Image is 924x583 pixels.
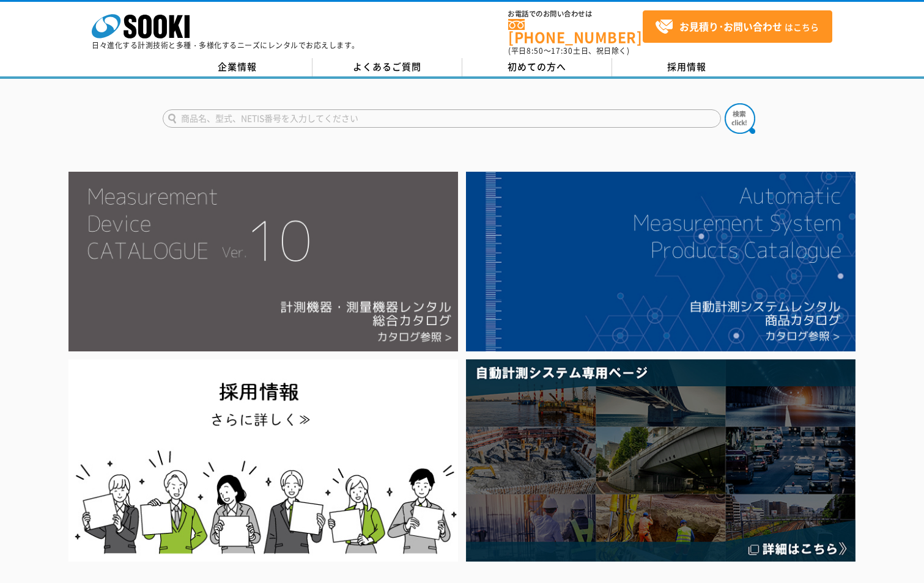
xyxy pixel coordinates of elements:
img: SOOKI recruit [68,359,458,562]
a: お見積り･お問い合わせはこちら [643,10,832,43]
img: 自動計測システム専用ページ [466,359,856,562]
a: 採用情報 [612,58,762,76]
a: 初めての方へ [462,58,612,76]
a: よくあるご質問 [312,58,462,76]
span: (平日 ～ 土日、祝日除く) [508,45,629,56]
input: 商品名、型式、NETIS番号を入力してください [163,109,721,128]
span: はこちら [655,18,819,36]
span: お電話でのお問い合わせは [508,10,643,18]
span: 8:50 [527,45,544,56]
strong: お見積り･お問い合わせ [679,19,782,34]
img: 自動計測システムカタログ [466,172,856,351]
a: [PHONE_NUMBER] [508,19,643,44]
span: 初めての方へ [508,60,566,73]
img: Catalog Ver10 [68,172,458,351]
a: 企業情報 [163,58,312,76]
span: 17:30 [551,45,573,56]
img: btn_search.png [725,103,755,134]
p: 日々進化する計測技術と多種・多様化するニーズにレンタルでお応えします。 [92,42,360,49]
